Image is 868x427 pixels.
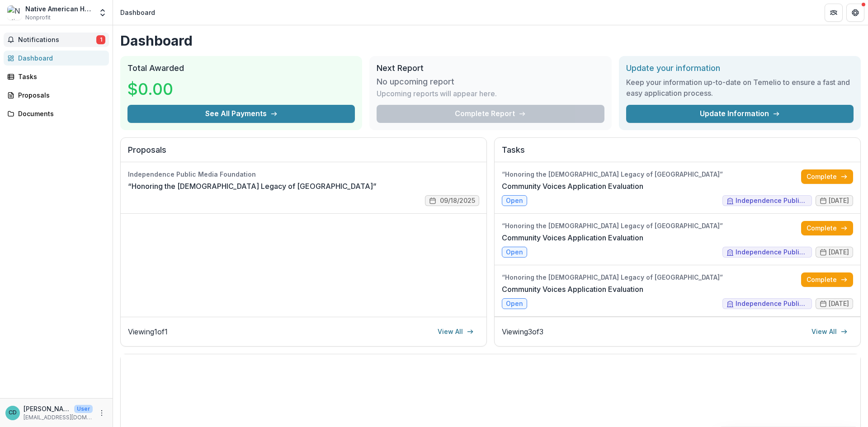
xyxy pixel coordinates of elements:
span: 1 [96,35,105,44]
p: Viewing 3 of 3 [502,326,543,337]
a: Proposals [4,88,109,103]
a: Complete [801,272,853,287]
a: Complete [801,169,853,184]
a: “Honoring the [DEMOGRAPHIC_DATA] Legacy of [GEOGRAPHIC_DATA]” [128,181,377,192]
h3: No upcoming report [377,77,454,87]
h2: Proposals [128,145,479,162]
span: Notifications [18,36,96,44]
div: Tasks [18,72,102,81]
button: Partners [825,4,843,22]
h2: Total Awarded [127,63,355,73]
button: More [96,408,107,418]
div: Native American House Alliance Inc. [25,4,93,14]
nav: breadcrumb [117,6,159,19]
button: Notifications1 [4,33,109,47]
a: View All [806,324,853,339]
div: Proposals [18,90,102,100]
a: Complete [801,221,853,235]
button: Get Help [846,4,864,22]
div: Documents [18,109,102,118]
div: Dashboard [18,53,102,63]
h2: Next Report [377,63,604,73]
span: Nonprofit [25,14,51,22]
h3: $0.00 [127,77,195,101]
h3: Keep your information up-to-date on Temelio to ensure a fast and easy application process. [626,77,854,99]
h1: Dashboard [120,33,861,49]
button: Open entity switcher [96,4,109,22]
a: Community Voices Application Evaluation [502,284,643,295]
h2: Tasks [502,145,853,162]
a: View All [432,324,479,339]
p: Upcoming reports will appear here. [377,88,497,99]
p: [PERSON_NAME] [24,404,71,413]
a: Documents [4,106,109,121]
div: Cornelia Dimalanta [9,410,17,416]
img: Native American House Alliance Inc. [7,5,22,20]
div: Dashboard [120,8,155,17]
p: Viewing 1 of 1 [128,326,168,337]
a: Update Information [626,105,854,123]
h2: Update your information [626,63,854,73]
button: See All Payments [127,105,355,123]
a: Tasks [4,69,109,84]
p: [EMAIL_ADDRESS][DOMAIN_NAME] [24,413,93,422]
a: Dashboard [4,51,109,66]
a: Community Voices Application Evaluation [502,232,643,243]
a: Community Voices Application Evaluation [502,181,643,192]
p: User [74,405,93,413]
